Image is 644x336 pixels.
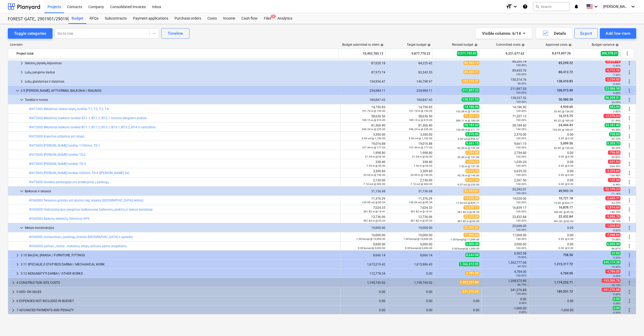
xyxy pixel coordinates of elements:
[343,124,385,131] div: 81,366.40
[626,69,633,76] span: More actions
[484,78,526,85] div: 150,314.76
[452,43,478,47] div: Revised budget
[531,151,573,158] div: 0.00
[558,61,573,65] span: 85,299.22
[220,13,238,24] a: Income
[516,91,526,94] small: 100.00%
[611,201,620,204] small: -23.24%
[390,178,432,186] div: 2,130.00
[343,151,385,158] div: 1,998.80
[605,77,620,82] span: -5,334.60
[612,137,620,140] small: 22.12%
[516,119,526,121] small: 100.00%
[457,183,479,186] small: 9.07 m2 @ 250.00
[484,105,526,113] div: 14,186.90
[367,164,385,167] small: 7.52 m @ 45.00
[608,150,620,155] span: -796.00
[409,137,432,140] small: 3.00 vnt @ 1,100.00
[362,128,385,131] small: 346.24 m @ 235.00
[484,188,526,195] div: 53,292.01
[414,164,432,167] small: 7.52 m @ 45.00
[343,189,385,193] div: 31,136.68
[463,61,479,65] span: 86,265.14
[626,97,633,103] span: More actions
[613,110,620,113] small: 3.82%
[473,43,478,47] span: help
[626,88,633,94] span: More actions
[204,13,220,24] div: Costs
[463,189,479,193] span: 53,292.01
[8,16,62,22] div: FOREST GATE_ 2901901/2901902/2901903
[484,142,526,149] div: 9,661.15
[462,88,479,92] span: 211,897.53
[465,132,479,136] span: 2,570.00
[343,71,385,74] div: 87,973.74
[343,114,385,122] div: 58,636.50
[10,298,16,304] span: keyboard_arrow_right
[559,164,573,167] small: 0.00 @ 0.00
[626,270,633,277] span: More actions
[25,68,338,77] div: Lubų įrengimo darbai
[343,105,385,113] div: 14,750.85
[68,13,86,24] a: Budget
[496,43,525,47] div: Committed costs
[626,216,633,222] span: More actions
[342,43,384,47] div: Budget submitted to client
[19,78,25,85] span: keyboard_arrow_right
[456,201,479,204] small: 17.00 m2 @ 824.71
[593,3,599,10] i: keyboard_arrow_down
[390,160,432,167] div: 338.40
[10,307,16,313] span: keyboard_arrow_right
[465,169,479,173] span: 6,635.20
[29,244,127,248] a: W360000 Įėjimas į butus - metalinių strypų atitvara įėjimo stogeliams
[21,86,338,95] div: 3.9 [PERSON_NAME], APTVĖRIMAI, BALKONAI / RAILINGS
[86,13,102,24] a: RFQs
[612,83,620,85] small: -3.63%
[626,188,633,194] span: More actions
[558,189,573,193] span: 49,993.19
[10,280,16,286] span: keyboard_arrow_right
[363,183,385,186] small: 7.10 m2 @ 300.00
[410,183,432,186] small: 7.10 m2 @ 300.00
[626,261,633,268] span: More actions
[516,100,526,103] small: 100.00%
[456,128,479,131] small: 133.09 m @ 211.77
[29,125,156,129] a: W472000 Metaliniai balkono turėklai BT-1.1, BT-1.2, BT-2.1, BT-3.1, BT-3.2, BT-4 iš vamzdinio
[626,170,633,176] span: More actions
[626,234,633,240] span: More actions
[482,49,524,58] div: 9,331,077.62
[626,142,633,149] span: More actions
[238,13,261,24] a: Cash flow
[463,114,479,118] span: 71,207.13
[261,13,274,24] a: Files6
[484,124,526,131] div: 28,184.60
[560,105,573,109] span: 4,920.60
[552,128,573,131] small: 133.09 @ 183.67
[390,197,432,204] div: 11,376.29
[601,51,618,56] span: 306,578.21
[14,30,46,37] div: Toggle categories
[8,43,339,47] div: Line-item
[516,164,526,167] small: 100.00%
[605,86,620,91] span: 23,086.58
[171,13,204,24] div: Purchase orders
[390,71,432,74] div: 83,343.55
[463,123,479,127] span: 28,184.60
[531,160,573,167] div: 0.00
[409,109,432,112] small: 101.73 m @ 145.00
[484,133,526,140] div: 2,570.00
[8,28,53,39] button: Toggle categories
[605,59,620,63] span: -2,039.72
[410,173,432,176] small: 23.64 m @ 140.00
[626,115,633,121] span: More actions
[29,135,84,138] a: W475000 Kopėčios užlipimui ant stogo
[484,69,526,76] div: 89,455.70
[608,178,620,182] span: -137.50
[558,70,573,74] span: 80,413.72
[516,128,526,131] small: 100.00%
[102,13,130,24] div: Subcontracts
[559,183,573,186] small: 0.00 @ 0.00
[484,169,526,177] div: 6,635.20
[605,196,620,200] span: -2,643.71
[25,77,338,86] div: Lubų glaistymas ir dažymas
